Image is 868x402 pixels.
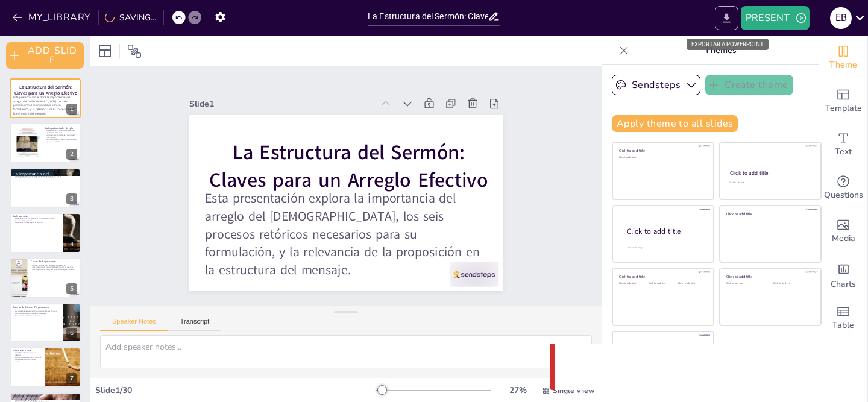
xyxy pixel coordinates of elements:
div: Click to add title [619,274,705,279]
div: Click to add body [627,247,703,250]
div: 7 [66,373,77,384]
p: Cada proceso tiene un rol específico en el [DEMOGRAPHIC_DATA]. [13,175,77,177]
span: Media [832,232,855,245]
div: Click to add text [729,181,810,184]
div: Click to add text [649,282,676,285]
div: Slide 1 [209,68,391,117]
div: 7 [10,347,81,387]
div: Click to add text [678,282,705,285]
span: Theme [829,58,857,72]
strong: La Estructura del Sermón: Claves para un Arreglo Efectivo [14,84,78,96]
p: Esta presentación explora la importancia del arreglo del [DEMOGRAPHIC_DATA], los seis procesos re... [13,95,77,116]
div: Click to add title [726,211,813,216]
div: 6 [10,303,81,342]
p: Las proposiciones didácticas tienen como objetivo enseñar. [31,268,77,271]
button: EXPORT_TO_POWERPOINT [715,6,738,30]
button: Sendsteps [612,75,700,95]
div: 1 [10,78,81,118]
p: Existen proposiciones persuasivas y didácticas. [31,264,77,266]
p: Un [DEMOGRAPHIC_DATA] desorganizado puede ser confuso. [45,138,77,142]
div: Get real-time input from your audience [819,166,867,210]
p: La Palabra Clave [13,349,42,353]
div: 4 [10,213,81,253]
strong: La Estructura del Sermón: Claves para un Arreglo Efectivo [210,116,489,223]
div: 5 [10,258,81,298]
div: Layout [95,42,115,61]
button: Speaker Notes [100,318,168,331]
p: Formas de Obtener Proposiciones [13,306,60,309]
div: Add ready made slides [819,80,867,123]
div: 27 % [503,385,532,396]
span: Position [127,44,142,58]
p: Los seis procesos son esenciales para un [DEMOGRAPHIC_DATA] efectivo. [13,172,77,175]
div: 3 [66,193,77,204]
p: La palabra clave proporciona claridad. [13,352,42,356]
div: Click to add title [619,148,705,153]
div: Click to add text [619,156,705,159]
button: Apply theme to all slides [612,115,738,132]
div: Add charts and graphs [819,253,867,297]
p: Themes [634,36,807,65]
p: Definir el asunto ayuda a aclarar el enfoque. [13,312,60,315]
p: Los Seis Procesos Retóricos [13,170,77,174]
div: 2 [66,149,77,160]
p: La Importancia del Arreglo [45,126,77,130]
p: La combinación adecuada de procesos aumenta el impacto. [13,177,77,180]
div: Add images, graphics, shapes or video [819,210,867,253]
p: La estructura es clave para el éxito del [DEMOGRAPHIC_DATA]. [45,129,77,133]
p: Resumir el tema proporciona claridad. [13,315,60,317]
input: INSERT_TITLE [368,8,488,25]
span: Table [832,319,854,332]
p: Facilita la fluidez del mensaje. [13,399,77,401]
div: Click to add title [730,169,810,177]
p: Las proposiciones persuasivas buscan modificar creencias. [31,266,77,268]
div: Click to add text [773,282,811,285]
div: Change the overall theme [819,36,867,80]
p: Clases de Proposiciones [31,259,77,263]
button: MY_LIBRARY [9,8,96,27]
span: Charts [831,278,856,291]
button: Transcript [168,318,222,331]
p: Something went wrong with the request. (CORS) [588,360,820,374]
div: E B [830,7,852,29]
div: 4 [66,239,77,250]
p: Las proposiciones se pueden formular de diversas maneras. [13,310,60,313]
div: SAVING... [105,12,156,24]
p: Un buen arreglo facilita la comprensión del mensaje. [45,134,77,138]
p: La proposición debe captar la atención. [13,222,60,224]
span: Text [835,145,852,159]
div: Click to add text [726,282,764,285]
span: Questions [824,189,863,202]
div: Add text boxes [819,123,867,166]
p: La Proposición [13,215,60,218]
font: EXPORTAR A POWERPOINT [691,41,764,48]
p: Debe ser clara y concisa. [13,219,60,222]
p: Mantiene la coherencia en el mensaje. [13,359,42,363]
button: PRESENT [741,6,810,30]
p: Esta presentación explora la importancia del arreglo del [DEMOGRAPHIC_DATA], los seis procesos re... [189,160,483,306]
div: Add a table [819,297,867,340]
div: 2 [10,123,81,163]
div: 6 [66,328,77,339]
div: Slide 1 / 30 [95,385,376,396]
div: Click to add text [619,282,646,285]
button: Create theme [705,75,793,95]
button: E B [830,6,852,30]
p: Facilita la memorización de las ideas. [13,356,42,359]
p: La Oración Transicional [13,394,77,397]
div: 5 [66,283,77,294]
div: Click to add title [627,227,704,237]
div: 1 [66,104,77,115]
div: 3 [10,168,81,208]
button: ADD_SLIDE [6,42,84,69]
p: La oración transicional conecta la proposición y las divisiones. [13,397,77,399]
p: La proposición es el corazón del [DEMOGRAPHIC_DATA]. [13,218,60,220]
span: Template [825,102,862,115]
div: Click to add title [726,274,813,279]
